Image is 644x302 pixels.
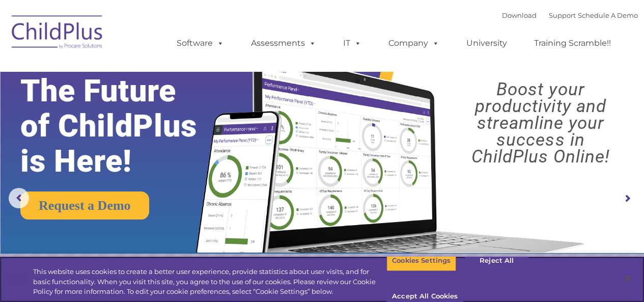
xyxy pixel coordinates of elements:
div: This website uses cookies to create a better user experience, provide statistics about user visit... [33,267,386,297]
img: ChildPlus by Procare Solutions [7,8,108,59]
a: Request a Demo [20,191,149,219]
a: Software [166,33,234,53]
a: Support [549,11,576,19]
a: Assessments [241,33,326,53]
button: Cookies Settings [386,250,456,271]
button: Reject All [465,250,528,271]
a: IT [333,33,372,53]
a: Download [502,11,537,19]
rs-layer: Boost your productivity and streamline your success in ChildPlus Online! [445,81,636,165]
a: Schedule A Demo [578,11,638,19]
span: Phone number [142,109,185,117]
font: | [502,11,638,19]
a: University [456,33,517,53]
a: Training Scramble!! [524,33,621,53]
rs-layer: The Future of ChildPlus is Here! [20,73,226,179]
span: Last name [142,67,173,75]
a: Company [378,33,450,53]
button: Close [617,267,639,290]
